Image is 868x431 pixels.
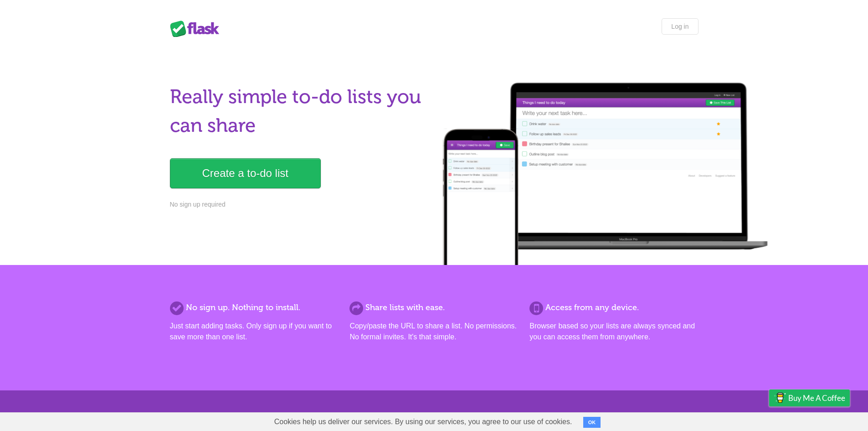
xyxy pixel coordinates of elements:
[170,301,339,314] h2: No sign up. Nothing to install.
[529,321,698,343] p: Browser based so your lists are always synced and you can access them from anywhere.
[170,83,429,140] h1: Really simple to-do lists you can share
[170,200,429,209] p: No sign up required
[529,301,698,314] h2: Access from any device.
[662,18,698,35] a: Log in
[583,417,601,428] button: OK
[349,321,518,343] p: Copy/paste the URL to share a list. No permissions. No formal invites. It's that simple.
[170,321,339,343] p: Just start adding tasks. Only sign up if you want to save more than one list.
[349,301,518,314] h2: Share lists with ease.
[265,413,581,431] span: Cookies help us deliver our services. By using our services, you agree to our use of cookies.
[769,389,850,406] a: Buy me a coffee
[788,390,845,406] span: Buy me a coffee
[774,390,786,405] img: Buy me a coffee
[170,158,321,188] a: Create a to-do list
[170,21,225,37] div: Flask Lists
